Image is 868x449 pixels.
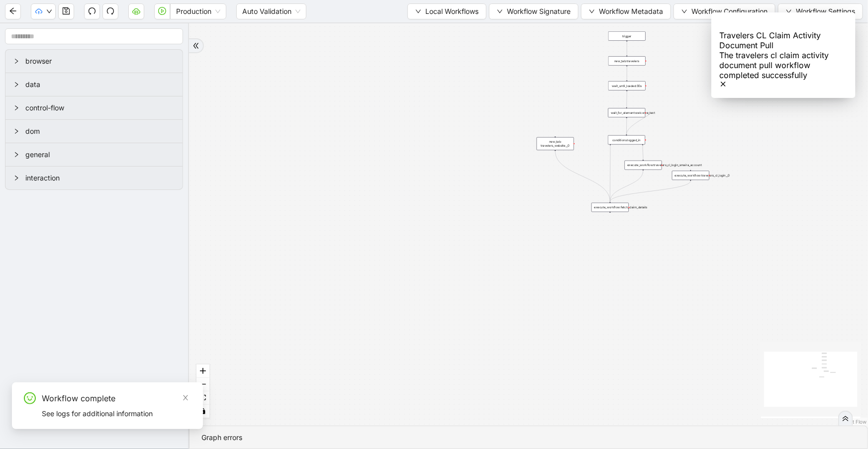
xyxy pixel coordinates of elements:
[674,3,775,19] button: downWorkflow Configuration
[132,7,140,15] span: cloud-server
[415,8,421,14] span: down
[196,405,209,418] button: toggle interactivity
[489,3,579,19] button: downWorkflow Signature
[608,108,646,117] div: wait_for_element:welcome_text
[25,173,175,183] span: interaction
[581,3,671,19] button: downWorkflow Metadata
[497,8,503,14] span: down
[13,175,19,181] span: right
[42,408,191,419] div: See logs for additional information
[691,6,768,17] span: Workflow Configuration
[31,3,56,19] button: cloud-uploaddown
[5,96,183,119] div: control-flow
[610,181,691,202] g: Edge from execute_workflow:travelers_cl_login__0 to execute_workflow:fetch_claim_details
[5,143,183,166] div: general
[158,7,166,15] span: play-circle
[13,58,19,64] span: right
[154,3,170,19] button: play-circle
[13,82,19,88] span: right
[46,8,52,14] span: down
[625,161,662,170] div: execute_workflow:travelers_cl_login_smaira_account
[182,394,189,401] span: close
[672,171,709,180] div: execute_workflow:travelers_cl_login__0
[25,102,175,113] span: control-flow
[608,56,646,66] div: new_tab:travelers
[537,137,574,150] div: new_tab: travelers_website__0
[589,8,595,14] span: down
[681,8,687,14] span: down
[102,3,118,19] button: redo
[25,56,175,67] span: browser
[201,432,856,443] div: Graph errors
[106,7,114,15] span: redo
[25,79,175,90] span: data
[719,50,848,80] div: The travelers cl claim activity document pull workflow completed successfully
[13,105,19,111] span: right
[425,6,479,17] span: Local Workflows
[591,203,629,212] div: execute_workflow:fetch_claim_detailsplus-circle
[591,203,629,212] div: execute_workflow:fetch_claim_details
[128,3,144,19] button: cloud-server
[608,31,646,40] div: trigger
[407,3,486,19] button: downLocal Workflows
[5,167,183,189] div: interaction
[5,50,183,73] div: browser
[599,6,663,17] span: Workflow Metadata
[25,126,175,137] span: dom
[5,120,183,143] div: dom
[196,378,209,391] button: zoom out
[176,4,220,19] span: Production
[608,81,646,90] div: wait_until_loaded:30s
[627,113,650,135] g: Edge from wait_for_element:welcome_text to conditions:logged_in
[13,152,19,158] span: right
[42,392,191,404] div: Workflow complete
[607,216,613,222] span: plus-circle
[5,3,21,19] button: arrow-left
[610,171,644,202] g: Edge from execute_workflow:travelers_cl_login_smaira_account to execute_workflow:fetch_claim_details
[58,3,74,19] button: save
[608,135,645,145] div: conditions:logged_in
[242,4,300,19] span: Auto Validation
[35,8,42,15] span: cloud-upload
[13,128,19,134] span: right
[196,364,209,378] button: zoom in
[719,30,848,50] div: Travelers CL Claim Activity Document Pull
[9,7,17,15] span: arrow-left
[842,415,849,422] span: double-right
[193,42,199,49] span: double-right
[610,145,611,201] g: Edge from conditions:logged_in to execute_workflow:fetch_claim_details
[88,7,96,15] span: undo
[841,419,867,425] a: React Flow attribution
[25,149,175,160] span: general
[555,151,610,201] g: Edge from new_tab: travelers_website__0 to execute_workflow:fetch_claim_details
[62,7,70,15] span: save
[196,391,209,405] button: fit view
[507,6,571,17] span: Workflow Signature
[24,392,36,404] span: smile
[84,3,100,19] button: undo
[5,73,183,96] div: data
